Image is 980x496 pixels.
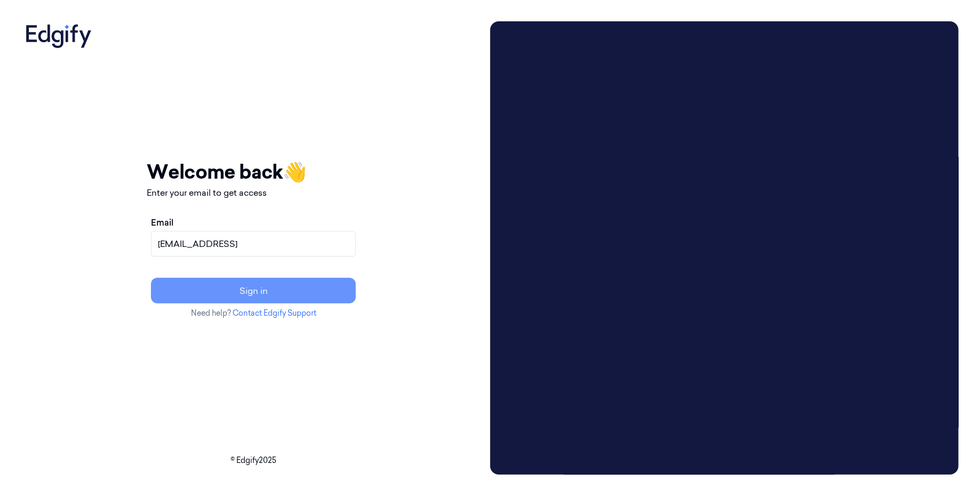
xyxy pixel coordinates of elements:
button: Sign in [151,278,356,303]
p: Need help? [147,308,360,319]
label: Email [151,216,173,229]
input: name@example.com [151,231,356,257]
h1: Welcome back 👋 [147,157,360,186]
p: © Edgify 2025 [21,455,486,466]
a: Contact Edgify Support [233,308,316,318]
p: Enter your email to get access [147,186,360,199]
